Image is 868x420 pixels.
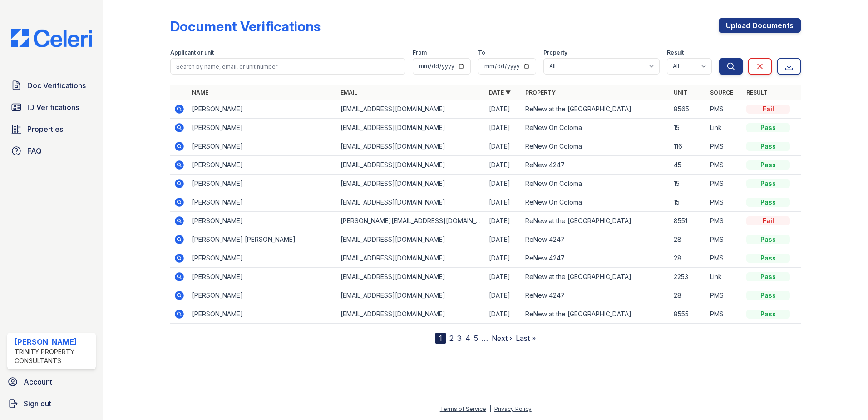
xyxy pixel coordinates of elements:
td: 8551 [670,212,706,230]
td: 45 [670,156,706,175]
td: ReNew On Coloma [522,193,670,212]
td: ReNew 4247 [522,249,670,268]
td: [EMAIL_ADDRESS][DOMAIN_NAME] [337,230,485,249]
input: Search by name, email, or unit number [170,58,405,75]
td: [PERSON_NAME] [188,119,337,137]
td: [PERSON_NAME] [188,249,337,268]
a: 5 [474,334,478,343]
td: ReNew 4247 [522,156,670,175]
td: ReNew On Coloma [522,137,670,156]
div: Trinity Property Consultants [15,347,92,365]
td: [PERSON_NAME] [188,286,337,305]
label: Applicant or unit [170,49,214,56]
a: 2 [449,334,454,343]
td: [EMAIL_ADDRESS][DOMAIN_NAME] [337,175,485,193]
td: [PERSON_NAME] [188,175,337,193]
div: Document Verifications [170,18,321,35]
td: PMS [706,249,743,268]
a: Result [746,89,768,96]
a: Account [4,373,99,391]
td: [EMAIL_ADDRESS][DOMAIN_NAME] [337,119,485,137]
td: [DATE] [485,249,522,268]
td: [DATE] [485,156,522,175]
td: [EMAIL_ADDRESS][DOMAIN_NAME] [337,286,485,305]
td: 116 [670,137,706,156]
label: To [478,49,485,56]
td: 8565 [670,100,706,119]
td: [DATE] [485,175,522,193]
td: [EMAIL_ADDRESS][DOMAIN_NAME] [337,268,485,286]
td: ReNew at the [GEOGRAPHIC_DATA] [522,305,670,324]
td: [DATE] [485,305,522,324]
span: … [482,333,488,344]
a: Source [710,89,733,96]
td: [EMAIL_ADDRESS][DOMAIN_NAME] [337,100,485,119]
a: Properties [7,120,96,138]
td: PMS [706,137,743,156]
td: [EMAIL_ADDRESS][DOMAIN_NAME] [337,137,485,156]
div: Pass [746,254,790,263]
td: [EMAIL_ADDRESS][DOMAIN_NAME] [337,305,485,324]
div: Pass [746,310,790,319]
td: [DATE] [485,230,522,249]
td: PMS [706,212,743,230]
td: [DATE] [485,286,522,305]
td: Link [706,268,743,286]
a: Doc Verifications [7,76,96,95]
a: Name [192,89,208,96]
span: Account [24,376,52,387]
td: 28 [670,249,706,268]
td: [DATE] [485,119,522,137]
td: Link [706,119,743,137]
a: Last » [516,334,536,343]
td: ReNew 4247 [522,286,670,305]
div: Pass [746,235,790,244]
div: Pass [746,142,790,151]
td: [PERSON_NAME][EMAIL_ADDRESS][DOMAIN_NAME] [337,212,485,230]
td: [PERSON_NAME] [PERSON_NAME] [188,230,337,249]
td: [DATE] [485,100,522,119]
td: ReNew 4247 [522,230,670,249]
td: 2253 [670,268,706,286]
a: Next › [492,334,512,343]
td: PMS [706,305,743,324]
a: Upload Documents [719,18,801,33]
td: 8555 [670,305,706,324]
td: 28 [670,286,706,305]
a: Sign out [4,395,99,413]
td: [PERSON_NAME] [188,156,337,175]
td: [DATE] [485,137,522,156]
a: Date ▼ [489,89,511,96]
a: FAQ [7,142,96,160]
td: [EMAIL_ADDRESS][DOMAIN_NAME] [337,193,485,212]
td: ReNew at the [GEOGRAPHIC_DATA] [522,268,670,286]
div: Pass [746,272,790,281]
div: Fail [746,105,790,114]
span: ID Verifications [27,102,79,113]
span: Properties [27,124,63,135]
label: From [413,49,427,56]
td: ReNew at the [GEOGRAPHIC_DATA] [522,212,670,230]
td: [EMAIL_ADDRESS][DOMAIN_NAME] [337,156,485,175]
a: Unit [674,89,687,96]
td: 15 [670,119,706,137]
span: Doc Verifications [27,80,86,91]
td: [PERSON_NAME] [188,268,337,286]
a: 3 [457,334,462,343]
div: Pass [746,160,790,170]
td: PMS [706,175,743,193]
td: PMS [706,100,743,119]
a: Terms of Service [440,405,486,412]
div: [PERSON_NAME] [15,336,92,347]
td: 15 [670,193,706,212]
div: Fail [746,216,790,225]
td: [PERSON_NAME] [188,137,337,156]
a: Property [525,89,556,96]
td: [DATE] [485,268,522,286]
td: [PERSON_NAME] [188,212,337,230]
td: PMS [706,230,743,249]
td: [DATE] [485,212,522,230]
a: Privacy Policy [494,405,532,412]
a: 4 [465,334,470,343]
